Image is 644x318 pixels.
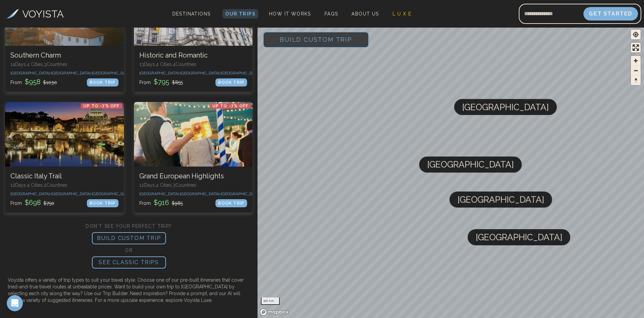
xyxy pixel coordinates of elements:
[269,11,311,16] span: How It Works
[476,229,562,245] span: [GEOGRAPHIC_DATA]
[322,9,341,19] a: FAQs
[631,56,641,66] button: Zoom in
[23,78,42,86] span: $ 958
[139,198,183,207] p: From
[180,191,221,196] span: [GEOGRAPHIC_DATA] •
[139,61,247,68] p: 13 Days, 4 Cities, 4 Countr ies
[263,32,369,48] button: Build Custom Trip
[92,256,166,269] p: SEE CLASSIC TRIPS
[22,6,64,22] h3: VOYISTA
[43,80,57,85] span: $ 1030
[139,51,247,60] h3: Historic and Romantic
[351,11,379,16] span: About Us
[390,9,414,19] a: L U X E
[215,78,247,86] div: BOOK TRIP
[583,7,638,21] button: Get Started
[139,71,180,75] span: [GEOGRAPHIC_DATA] •
[427,156,514,173] span: [GEOGRAPHIC_DATA]
[43,201,54,206] span: $ 750
[462,99,549,115] span: [GEOGRAPHIC_DATA]
[152,199,170,207] span: $ 916
[92,71,133,75] span: [GEOGRAPHIC_DATA] •
[5,223,252,229] h2: DON'T SEE YOUR PERFECT TRIP?
[139,77,183,86] p: From
[223,9,258,19] a: Our Trips
[23,199,42,207] span: $ 698
[266,9,314,19] a: How It Works
[6,6,64,22] a: VOYISTA
[172,80,183,85] span: $ 855
[170,8,213,28] span: Destinations
[10,191,51,196] span: [GEOGRAPHIC_DATA] •
[631,66,641,75] span: Zoom out
[221,71,262,75] span: [GEOGRAPHIC_DATA] •
[631,75,641,85] button: Reset bearing to north
[92,232,166,244] p: BUILD CUSTOM TRIP
[51,71,92,75] span: [GEOGRAPHIC_DATA] •
[10,77,57,86] p: From
[221,191,262,196] span: [GEOGRAPHIC_DATA] •
[87,78,118,86] div: BOOK TRIP
[87,199,118,207] div: BOOK TRIP
[261,297,280,305] div: 100 km
[215,199,247,207] div: BOOK TRIP
[10,198,54,207] p: From
[139,182,247,188] p: 12 Days, 4 Cities, 3 Countr ies
[325,11,338,16] span: FAQs
[349,9,381,19] a: About Us
[10,51,118,60] h3: Southern Charm
[134,102,253,213] a: Grand European HighlightsUp to -7% OFFGrand European Highlights12Days,4 Cities,3Countries[GEOGRAP...
[457,191,544,208] span: [GEOGRAPHIC_DATA]
[10,61,118,68] p: 14 Days, 4 Cities, 3 Countr ies
[631,30,641,39] button: Find my location
[139,191,180,196] span: [GEOGRAPHIC_DATA] •
[5,271,252,304] p: Voyista offers a variety of trip types to suit your travel style. Choose one of our pre-built iti...
[260,308,289,316] a: Mapbox homepage
[6,9,19,19] img: Voyista Logo
[51,191,92,196] span: [GEOGRAPHIC_DATA] •
[7,295,23,311] iframe: Intercom live chat
[631,43,641,52] button: Enter fullscreen
[5,247,252,254] h2: OR
[180,71,221,75] span: [GEOGRAPHIC_DATA] •
[139,172,247,180] h3: Grand European Highlights
[631,66,641,75] button: Zoom out
[92,191,133,196] span: [GEOGRAPHIC_DATA] •
[631,76,641,85] span: Reset bearing to north
[81,103,123,109] p: Up to -7% OFF
[269,25,363,54] span: Build Custom Trip
[10,182,118,188] p: 12 Days, 4 Cities, 2 Countr ies
[10,172,118,180] h3: Classic Italy Trail
[519,6,583,22] input: Email address
[172,201,183,206] span: $ 985
[210,103,251,109] p: Up to -7% OFF
[5,102,124,213] a: Classic Italy TrailUp to -7% OFFClassic Italy Trail12Days,4 Cities,2Countries[GEOGRAPHIC_DATA]•[G...
[393,11,412,16] span: L U X E
[152,78,171,86] span: $ 795
[225,11,256,16] span: Our Trips
[10,71,51,75] span: [GEOGRAPHIC_DATA] •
